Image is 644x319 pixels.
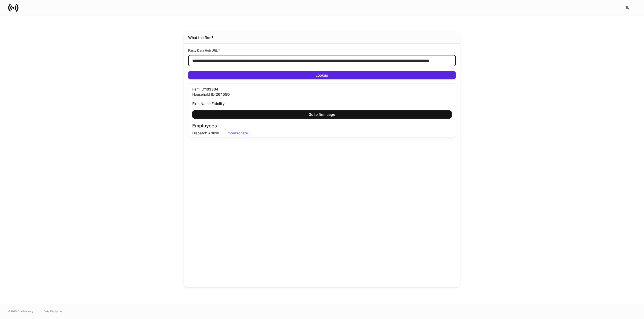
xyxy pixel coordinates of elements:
p: Household ID: [192,92,452,97]
p: Firm Name: [192,101,452,106]
button: Go to firm page [192,110,452,119]
button: Impersonate [223,129,251,137]
div: Impersonate [227,131,248,135]
b: 103334 [205,87,218,91]
h6: Paste Data Hub URL [188,48,220,53]
p: Dispatch Admin [192,130,219,136]
p: Firm ID: [192,87,452,92]
div: Lookup [316,73,328,77]
a: Data Disclaimer [44,309,63,313]
span: © 2025 OneAdvisory [8,309,33,313]
b: 264550 [216,92,230,96]
b: Fidelity [212,101,224,106]
div: What the firm? [188,35,213,40]
div: Go to firm page [309,113,335,116]
button: Lookup [188,71,456,79]
h4: Employees [192,123,452,129]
